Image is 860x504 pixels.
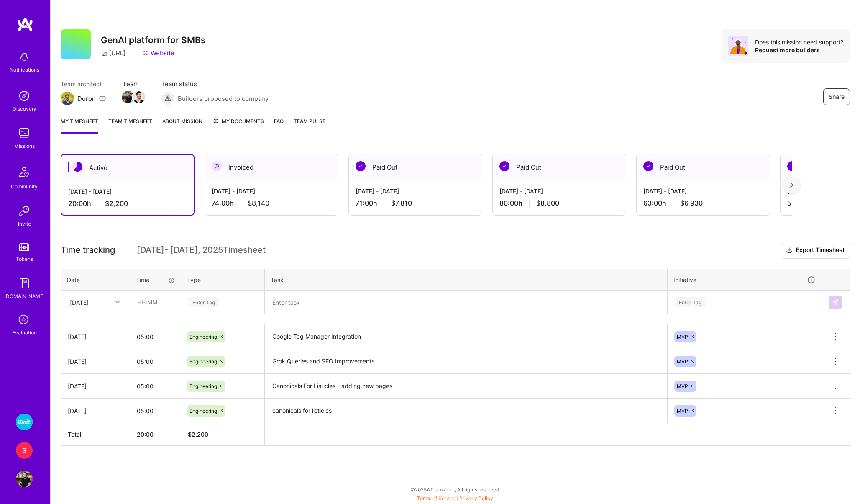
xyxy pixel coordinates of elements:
[266,325,666,348] textarea: Google Tag Manager Integration
[677,408,688,414] span: MVP
[130,350,181,373] input: HH:MM
[16,275,33,292] img: guide book
[189,383,217,389] span: Engineering
[133,91,145,103] img: Team Member Avatar
[459,495,493,501] a: Privacy Policy
[14,442,35,459] a: S
[130,423,181,446] th: 20:00
[10,65,39,74] div: Notifications
[680,199,703,208] span: $6,930
[11,182,38,191] div: Community
[212,117,264,126] span: My Documents
[14,471,35,487] a: User Avatar
[274,117,284,134] a: FAQ
[130,375,181,397] input: HH:MM
[101,50,107,57] i: icon CompanyGray
[105,199,128,208] span: $2,200
[675,296,706,309] div: Enter Tag
[14,414,35,430] a: Wolt - Fintech: Payments Expansion Team
[188,296,219,309] div: Enter Tag
[123,80,144,88] span: Team
[162,117,202,134] a: About Mission
[265,269,668,291] th: Task
[181,269,265,291] th: Type
[123,90,133,104] a: Team Member Avatar
[108,117,152,134] a: Team timesheet
[14,141,35,150] div: Missions
[189,334,217,340] span: Engineering
[68,382,123,391] div: [DATE]
[61,155,194,180] div: Active
[16,255,33,263] div: Tokens
[356,199,475,208] div: 71:00 h
[17,17,33,32] img: logo
[12,328,37,337] div: Evaluation
[130,326,181,348] input: HH:MM
[16,414,33,430] img: Wolt - Fintech: Payments Expansion Team
[677,358,688,365] span: MVP
[499,187,619,195] div: [DATE] - [DATE]
[391,199,412,208] span: $7,810
[130,400,181,422] input: HH:MM
[417,495,456,501] a: Terms of Service
[266,399,666,422] textarea: canonicals for listicles
[68,357,123,366] div: [DATE]
[68,187,187,196] div: [DATE] - [DATE]
[16,203,33,219] img: Invite
[677,383,688,389] span: MVP
[136,275,175,284] div: Time
[61,423,130,446] th: Total
[673,275,816,285] div: Initiative
[294,118,325,124] span: Team Pulse
[212,187,331,195] div: [DATE] - [DATE]
[72,162,82,172] img: Active
[188,431,208,438] span: $ 2,200
[212,199,331,208] div: 74:00 h
[16,87,33,104] img: discovery
[786,246,793,255] i: icon Download
[115,300,120,304] i: icon Chevron
[637,154,770,180] div: Paid Out
[499,199,619,208] div: 80:00 h
[161,80,269,88] span: Team status
[101,49,125,57] div: [URL]
[131,291,180,313] input: HH:MM
[349,154,482,180] div: Paid Out
[61,117,98,134] a: My timesheet
[61,92,74,105] img: Team Architect
[212,161,222,171] img: Invoiced
[16,125,33,141] img: teamwork
[16,442,33,459] div: S
[266,350,666,373] textarea: Grok Queries and SEO Improvements
[266,375,666,398] textarea: Canonicals For Listicles - adding new pages
[499,161,509,171] img: Paid Out
[178,94,269,103] span: Builders proposed to company
[823,88,850,105] button: Share
[161,92,174,105] img: Builders proposed to company
[18,219,31,228] div: Invite
[16,312,32,328] i: icon SelectionTeam
[356,187,475,195] div: [DATE] - [DATE]
[790,182,793,188] img: right
[16,471,33,487] img: User Avatar
[61,269,130,291] th: Date
[832,299,839,306] img: Submit
[68,332,123,341] div: [DATE]
[13,104,36,113] div: Discovery
[14,162,34,182] img: Community
[781,242,850,259] button: Export Timesheet
[68,199,187,208] div: 20:00 h
[16,49,33,65] img: bell
[189,408,217,414] span: Engineering
[50,479,860,500] div: © 2025 ATeams Inc., All rights reserved.
[19,243,29,251] img: tokens
[189,358,217,365] span: Engineering
[417,495,493,501] span: |
[68,406,123,415] div: [DATE]
[248,199,269,208] span: $8,140
[787,161,797,171] img: Paid Out
[61,245,115,255] span: Time tracking
[212,117,264,134] a: My Documents
[728,36,748,56] img: Avatar
[493,154,626,180] div: Paid Out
